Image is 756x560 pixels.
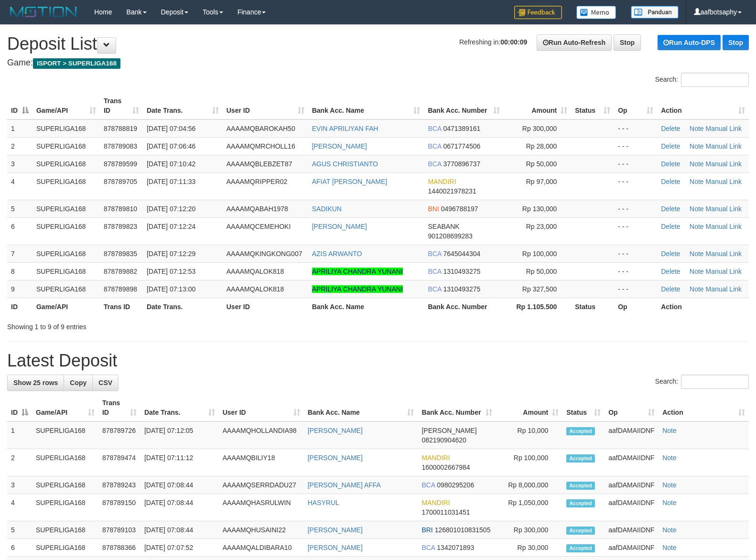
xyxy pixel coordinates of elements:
[312,285,403,293] a: APRILIYA CHANDRA YUNANI
[227,205,288,213] span: AAAAMQABAH1978
[312,268,403,275] a: APRILIYA CHANDRA YUNANI
[428,268,441,275] span: BCA
[100,298,143,315] th: Trans ID
[614,200,657,217] td: - - -
[421,454,450,462] span: MANDIRI
[566,454,595,463] span: Accepted
[657,298,749,315] th: Action
[219,521,304,539] td: AAAAMQHUSAINI22
[496,421,562,449] td: Rp 10,000
[661,223,680,230] a: Delete
[33,58,120,69] span: ISPORT > SUPERLIGA168
[421,427,476,434] span: [PERSON_NAME]
[605,394,659,421] th: Op: activate to sort column ascending
[104,178,137,185] span: 878789705
[308,92,424,119] th: Bank Acc. Name: activate to sort column ascending
[614,262,657,280] td: - - -
[304,394,418,421] th: Bank Acc. Name: activate to sort column ascending
[522,250,557,258] span: Rp 100,000
[522,205,557,213] span: Rp 130,000
[662,544,677,551] a: Note
[496,539,562,557] td: Rp 30,000
[661,125,680,132] a: Delete
[140,494,219,521] td: [DATE] 07:08:44
[98,394,140,421] th: Trans ID: activate to sort column ascending
[441,205,478,213] span: Copy 0496788197 to clipboard
[424,298,504,315] th: Bank Acc. Number
[614,34,641,51] a: Stop
[566,544,595,552] span: Accepted
[576,6,616,19] img: Button%20Memo.svg
[227,223,291,230] span: AAAAMQCEMEHOKI
[661,160,680,168] a: Delete
[7,119,32,138] td: 1
[443,142,480,150] span: Copy 0671774506 to clipboard
[140,421,219,449] td: [DATE] 07:12:05
[500,38,527,46] strong: 00:00:09
[219,421,304,449] td: AAAAMQHOLLANDIA98
[496,394,562,421] th: Amount: activate to sort column ascending
[32,521,98,539] td: SUPERLIGA168
[312,142,367,150] a: [PERSON_NAME]
[421,508,470,516] span: Copy 1700011031451 to clipboard
[98,494,140,521] td: 878789150
[219,539,304,557] td: AAAAMQALDIBARA10
[614,119,657,138] td: - - -
[32,394,98,421] th: Game/API: activate to sort column ascending
[706,285,742,293] a: Manual Link
[605,421,659,449] td: aafDAMAIIDNF
[308,481,381,489] a: [PERSON_NAME] AFFA
[312,205,342,213] a: SADIKUN
[418,394,496,421] th: Bank Acc. Number: activate to sort column ascending
[32,217,100,245] td: SUPERLIGA168
[7,200,32,217] td: 5
[227,125,295,132] span: AAAAMQBAROKAH50
[605,539,659,557] td: aafDAMAIIDNF
[706,205,742,213] a: Manual Link
[147,285,195,293] span: [DATE] 07:13:00
[223,298,308,315] th: User ID
[308,526,363,534] a: [PERSON_NAME]
[690,178,704,185] a: Note
[32,298,100,315] th: Game/API
[98,449,140,476] td: 878789474
[428,205,439,213] span: BNI
[312,223,367,230] a: [PERSON_NAME]
[690,223,704,230] a: Note
[566,499,595,507] span: Accepted
[421,526,432,534] span: BRI
[140,539,219,557] td: [DATE] 07:07:52
[104,268,137,275] span: 878789882
[32,155,100,172] td: SUPERLIGA168
[428,160,441,168] span: BCA
[706,268,742,275] a: Manual Link
[140,449,219,476] td: [DATE] 07:11:12
[7,318,308,332] div: Showing 1 to 9 of 9 entries
[140,394,219,421] th: Date Trans.: activate to sort column ascending
[64,375,93,391] a: Copy
[706,178,742,185] a: Manual Link
[312,125,378,132] a: EVIN APRILIYAN FAH
[219,394,304,421] th: User ID: activate to sort column ascending
[32,119,100,138] td: SUPERLIGA168
[32,421,98,449] td: SUPERLIGA168
[70,379,86,387] span: Copy
[437,544,474,551] span: Copy 1342071893 to clipboard
[32,449,98,476] td: SUPERLIGA168
[605,449,659,476] td: aafDAMAIIDNF
[428,285,441,293] span: BCA
[631,6,679,19] img: panduan.png
[690,285,704,293] a: Note
[662,481,677,489] a: Note
[32,476,98,494] td: SUPERLIGA168
[566,527,595,535] span: Accepted
[655,73,749,87] label: Search:
[614,298,657,315] th: Op
[147,250,195,258] span: [DATE] 07:12:29
[227,250,302,258] span: AAAAMQKINGKONG007
[7,421,32,449] td: 1
[690,142,704,150] a: Note
[140,476,219,494] td: [DATE] 07:08:44
[428,223,459,230] span: SEABANK
[443,160,480,168] span: Copy 3770896737 to clipboard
